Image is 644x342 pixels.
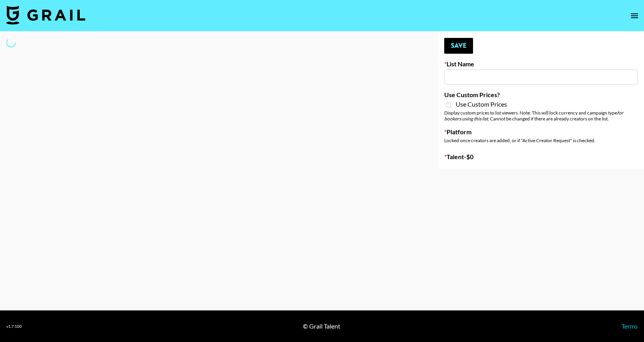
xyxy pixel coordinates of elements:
[444,128,638,136] label: Platform
[444,153,638,161] label: Talent - $ 0
[621,322,638,330] a: Terms
[444,91,638,99] label: Use Custom Prices?
[444,110,638,122] div: Display custom prices to list viewers. Note: This will lock currency and campaign type . Cannot b...
[6,324,22,329] div: v 1.7.100
[6,6,85,24] img: Grail Talent
[303,322,340,330] div: © Grail Talent
[456,100,507,108] span: Use Custom Prices
[444,38,473,54] button: Save
[444,60,638,68] label: List Name
[627,8,642,24] button: open drawer
[444,110,623,122] em: for bookers using this list
[444,137,638,143] div: Locked once creators are added, or if "Active Creator Request" is checked.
